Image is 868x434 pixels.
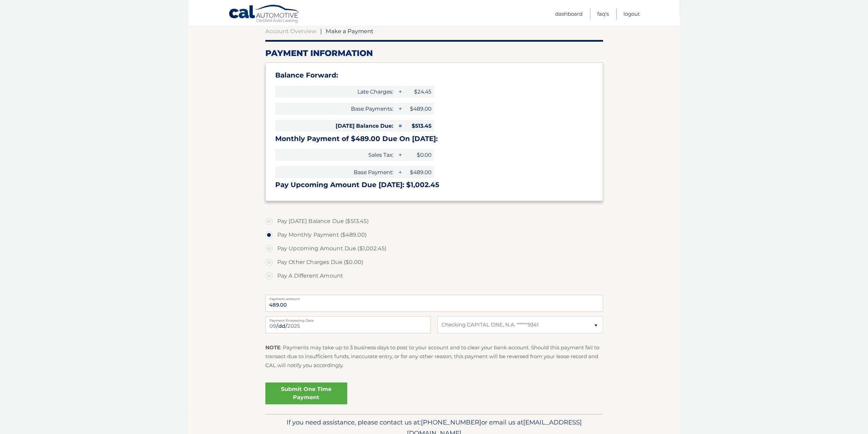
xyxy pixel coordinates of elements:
a: Logout [623,8,640,19]
span: $489.00 [403,103,434,115]
a: FAQ's [597,8,609,19]
input: Payment Amount [265,295,603,312]
span: Sales Tax: [275,149,396,161]
a: Cal Automotive [229,4,300,24]
h3: Pay Upcoming Amount Due [DATE]: $1,002.45 [275,181,593,189]
span: = [396,120,403,132]
h3: Balance Forward: [275,71,593,80]
span: Base Payment: [275,166,396,178]
label: Pay [DATE] Balance Due ($513.45) [265,214,603,228]
p: : Payments may take up to 3 business days to post to your account and to clear your bank account.... [265,343,603,370]
span: Base Payments: [275,103,396,115]
label: Payment Amount [265,295,603,300]
strong: NOTE [265,344,280,351]
a: Account Overview [265,28,317,34]
span: Late Charges: [275,86,396,98]
span: | [320,28,322,34]
span: $0.00 [403,149,434,161]
span: $489.00 [403,166,434,178]
span: + [396,103,403,115]
label: Pay Monthly Payment ($489.00) [265,228,603,242]
span: [PHONE_NUMBER] [421,418,481,426]
h2: Payment Information [265,48,603,58]
a: Submit One Time Payment [265,382,347,404]
span: $513.45 [403,120,434,132]
label: Pay Other Charges Due ($0.00) [265,255,603,269]
span: [DATE] Balance Due: [275,120,396,132]
h3: Monthly Payment of $489.00 Due On [DATE]: [275,135,593,143]
span: $24.45 [403,86,434,98]
input: Payment Date [265,316,431,333]
span: + [396,166,403,178]
span: + [396,86,403,98]
a: Dashboard [555,8,583,19]
span: + [396,149,403,161]
label: Pay Upcoming Amount Due ($1,002.45) [265,242,603,255]
span: Make a Payment [326,28,373,34]
label: Payment Processing Date [265,316,431,322]
label: Pay A Different Amount [265,269,603,283]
